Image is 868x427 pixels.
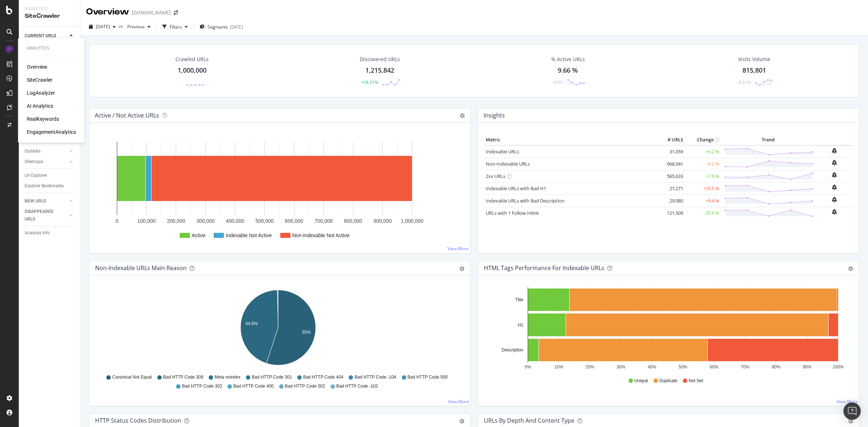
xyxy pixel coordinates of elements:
[648,364,656,370] text: 40%
[27,63,47,71] a: Overview
[27,102,53,110] a: AI Analytics
[525,364,531,370] text: 0%
[486,173,505,179] a: 2xx URLs
[486,210,539,216] a: URLs with 1 Follow Inlink
[551,56,585,63] div: % Active URLs
[361,79,378,85] div: +18.31%
[832,160,837,166] div: bell-plus
[226,218,244,224] text: 400,000
[314,218,333,224] text: 700,000
[25,172,75,179] a: Url Explorer
[285,383,325,389] span: Bad HTTP Code 502
[459,266,464,271] div: gear
[484,111,505,120] h4: Insights
[484,417,574,424] div: URLs by Depth and Content Type
[174,10,178,15] div: arrow-right-arrow-left
[689,378,703,384] span: Not Set
[208,24,228,30] span: Segments
[27,115,59,123] a: RealKeywords
[833,364,844,370] text: 100%
[25,12,74,20] div: SiteCrawler
[843,402,861,420] div: Open Intercom Messenger
[365,66,394,75] div: 1,215,842
[95,134,464,247] svg: A chart.
[197,21,246,33] button: Segments[DATE]
[848,266,853,271] div: gear
[27,45,76,51] div: Analytics
[116,218,119,224] text: 0
[25,229,50,237] div: Analysis Info
[167,218,185,224] text: 200,000
[132,9,171,16] div: [DOMAIN_NAME]
[196,218,215,224] text: 300,000
[656,145,685,158] td: 31,059
[459,419,464,424] div: gear
[656,207,685,219] td: 121,509
[344,218,362,224] text: 800,000
[246,321,258,326] text: 44.6%
[178,66,207,75] div: 1,000,000
[685,145,721,158] td: +6.2 %
[292,232,349,238] text: Non-Indexable Not Active
[27,128,76,136] a: EngagementAnalytics
[848,419,853,424] div: gear
[721,134,815,145] th: Trend
[460,113,465,118] i: Options
[25,197,46,205] div: NEW URLS
[401,218,423,224] text: 1,000,000
[656,182,685,195] td: 27,271
[586,364,594,370] text: 20%
[226,232,272,238] text: Indexable Not Active
[137,218,156,224] text: 100,000
[738,56,770,63] div: Visits Volume
[233,383,273,389] span: Bad HTTP Code 400
[486,185,546,192] a: Indexable URLs with Bad H1
[25,32,56,40] div: CURRENT URLS
[181,79,183,85] div: -
[837,398,858,405] a: View More
[95,287,461,371] svg: A chart.
[656,158,685,170] td: 968,941
[685,158,721,170] td: -0.2 %
[25,208,68,223] a: DISAPPEARED URLS
[659,378,677,384] span: Duplicate
[285,218,303,224] text: 600,000
[832,184,837,190] div: bell-plus
[354,374,396,380] span: Bad HTTP Code -104
[255,218,274,224] text: 500,000
[25,158,43,166] div: Sitemaps
[617,364,625,370] text: 30%
[163,374,203,380] span: Bad HTTP Code 309
[170,24,182,30] div: Filters
[502,347,523,353] text: Description
[25,182,75,190] a: Explorer Bookmarks
[25,32,68,40] a: CURRENT URLS
[25,197,68,205] a: NEW URLS
[182,383,222,389] span: Bad HTTP Code 302
[486,161,530,167] a: Non-Indexable URLs
[230,24,243,30] div: [DATE]
[685,170,721,182] td: +7.9 %
[302,330,311,335] text: 55%
[484,264,604,272] div: HTML Tags Performance for Indexable URLs
[685,207,721,219] td: -35.9 %
[743,66,766,75] div: 815,801
[124,21,153,33] button: Previous
[710,364,718,370] text: 60%
[374,218,392,224] text: 900,000
[832,197,837,202] div: bell-plus
[656,195,685,207] td: 29,980
[124,24,145,30] span: Previous
[447,245,469,252] a: View More
[159,21,191,33] button: Filters
[96,24,110,30] span: 2025 Sep. 26th
[25,6,74,12] div: Analytics
[360,56,400,63] div: Discovered URLs
[25,158,68,166] a: Sitemaps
